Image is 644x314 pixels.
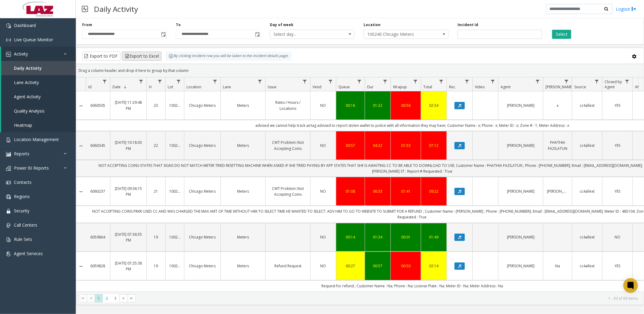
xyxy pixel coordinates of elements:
span: YES [615,103,620,108]
span: Issue [268,84,277,89]
a: 21 [150,188,162,194]
span: Power BI Reports [14,165,49,171]
a: 02:34 [425,103,443,108]
span: H [149,84,152,89]
span: Lot [168,84,173,89]
a: Rates / Hours / Locations [269,100,307,111]
a: YES [606,188,629,194]
a: [DATE] 07:36:55 PM [114,231,143,243]
a: Meters [224,143,262,148]
a: Heatmap [1,118,76,132]
span: Regions [14,194,30,199]
label: Location [364,22,381,28]
h3: Daily Activity [91,2,141,16]
a: 02:14 [425,263,443,269]
a: 6060237 [89,188,106,194]
span: Closed by Agent [605,79,622,89]
a: 6059864 [89,234,106,240]
a: 01:41 [394,188,417,194]
img: 'icon' [6,137,11,142]
span: Source [574,84,586,89]
div: 09:22 [425,188,443,194]
a: Chicago Meters [188,263,217,269]
a: Location Filter Menu [211,77,219,86]
a: 100240 [169,103,180,108]
span: Activity [14,51,28,57]
a: 00:14 [340,234,361,240]
a: Lane Activity [1,75,76,89]
a: Wrapup Filter Menu [411,77,420,86]
a: CWT Problem::Not Accepting Coins [269,140,307,151]
span: Dashboard [14,22,36,28]
a: 00:16 [340,103,361,108]
label: To [176,22,181,28]
span: Go to the last page [129,296,134,301]
a: Na [547,263,568,269]
a: [DATE] 09:36:15 PM [114,186,143,197]
img: 'icon' [6,166,11,171]
span: 100240 Chicago Meters [364,30,431,39]
div: 04:22 [369,143,387,148]
a: cc4allext [576,103,599,108]
a: 23 [150,103,162,108]
a: Chicago Meters [188,188,217,194]
a: 00:50 [394,263,417,269]
a: [PERSON_NAME] [502,234,539,240]
a: 00:01 [394,234,417,240]
a: Lane Filter Menu [256,77,264,86]
a: NO [314,143,332,148]
a: 01:34 [369,234,387,240]
a: Chicago Meters [188,143,217,148]
a: cc4allext [576,234,599,240]
a: 6060345 [89,143,106,148]
span: Id [88,84,92,89]
span: Go to the next page [119,294,128,303]
a: 06:33 [369,188,387,194]
span: Page 2 [103,294,111,302]
button: Export to Excel [122,52,162,61]
a: 07:12 [425,143,443,148]
span: ANI [635,84,641,89]
span: Security [14,208,29,214]
a: Lot Filter Menu [175,77,183,86]
span: Contacts [14,179,32,185]
a: [DATE] 07:25:38 PM [114,260,143,272]
span: Toggle popup [254,30,260,39]
div: 00:56 [394,103,417,108]
a: cc4allext [576,143,599,148]
label: Day of week [270,22,293,28]
a: [PERSON_NAME] [502,103,539,108]
span: Reports [14,151,29,157]
span: Location Management [14,137,59,142]
span: NO [320,189,326,194]
div: 01:53 [394,143,417,148]
img: pageIcon [82,2,88,16]
a: NO [314,263,332,269]
span: Agent Services [14,251,43,256]
div: 00:27 [340,263,361,269]
a: 100240 [169,234,180,240]
a: Rec. Filter Menu [463,77,471,86]
span: Date [112,84,121,89]
a: Meters [224,188,262,194]
a: Refund Request [269,263,307,269]
a: 100240 [169,143,180,148]
span: Vend [313,84,321,89]
a: 19 [150,263,162,269]
a: 01:08 [340,188,361,194]
img: 'icon' [6,180,11,185]
a: 100240 [169,263,180,269]
img: 'icon' [6,38,11,42]
span: Video [475,84,485,89]
div: Data table [76,77,644,291]
a: Activity [1,47,76,61]
a: Chicago Meters [188,234,217,240]
img: 'icon' [6,194,11,199]
a: [PERSON_NAME] [547,188,568,194]
img: 'icon' [6,252,11,256]
span: [PERSON_NAME] [545,84,573,89]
